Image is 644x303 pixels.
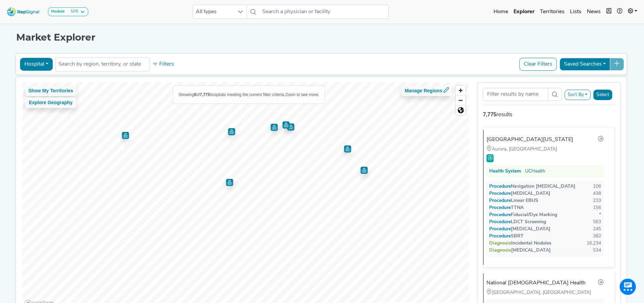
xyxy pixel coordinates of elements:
div: Map marker [287,123,294,131]
button: ModuleSPE [48,7,88,16]
div: 563 [593,218,601,226]
button: Zoom out [456,95,466,105]
a: Explorer [511,5,537,19]
input: Search Term [483,88,548,101]
div: Map marker [282,121,289,129]
div: Map marker [226,179,233,186]
div: 245 [593,226,601,233]
div: 233 [593,197,601,204]
button: Sort By [565,90,591,100]
span: Procedure [496,227,511,232]
button: Intel Book [603,5,614,19]
button: Reset bearing to north [456,105,466,115]
div: 156 [593,204,601,211]
button: Select [593,90,612,100]
div: Map marker [228,128,235,135]
div: LDCT Screening [489,218,546,226]
a: Go to hospital profile [598,135,604,144]
div: 438 [593,190,601,197]
span: Showing of hospitals meeting the current filter criteria. [178,92,285,97]
button: Saved Searches [559,58,610,71]
div: Incidental Nodules [489,240,551,247]
span: Procedure [496,205,511,210]
span: Procedure [496,198,511,203]
div: [GEOGRAPHIC_DATA], [GEOGRAPHIC_DATA] [486,289,604,296]
button: Zoom in [456,86,466,95]
div: 534 [593,247,601,254]
div: 106 [593,183,601,190]
div: [MEDICAL_DATA] [489,190,550,197]
span: Diagnosis [496,241,511,246]
button: Filters [151,59,176,70]
div: National [DEMOGRAPHIC_DATA] Health [486,279,586,287]
button: Manage Regions [402,86,452,96]
div: Map marker [344,145,351,153]
span: Procedure [496,234,511,239]
a: Go to hospital profile [598,279,604,287]
a: UCHealth [525,168,545,175]
div: Navigation [MEDICAL_DATA] [489,183,575,190]
strong: Module [51,9,65,14]
span: Procedure [496,191,511,196]
div: SPE [68,9,78,15]
a: Territories [537,5,567,19]
div: Health System [489,168,521,175]
span: Diagnosis [496,248,511,253]
span: Procedure [496,219,511,225]
span: Reset zoom [456,106,466,115]
div: Map marker [270,124,278,131]
div: SBRT [489,233,524,240]
div: 382 [593,233,601,240]
span: Procedure [496,184,511,189]
b: 7,775 [200,92,210,97]
span: Zoom to see more. [285,92,319,97]
button: Show My Territories [25,86,76,96]
a: News [584,5,603,19]
div: Fiducial/Dye Marking [489,211,557,218]
span: All types [193,5,234,19]
b: 8 [194,92,196,97]
strong: 7,775 [483,112,496,117]
div: 16,234 [587,240,601,247]
div: Map marker [122,132,129,139]
input: Search by region, territory, or state [58,60,146,68]
div: Aurora, [GEOGRAPHIC_DATA] [486,145,562,153]
span: Procedure [496,212,511,217]
div: TTNA [489,204,524,211]
a: Home [491,5,511,19]
button: Clear Filters [519,58,557,71]
input: Search a physician or facility [260,5,389,19]
button: Explore Geography [25,97,76,108]
div: Map marker [360,167,367,174]
div: [GEOGRAPHIC_DATA][US_STATE] [486,136,573,144]
h1: Market Explorer [16,32,628,43]
span: This hospital has ongoing trials [486,154,494,163]
div: Linear EBUS [489,197,538,204]
a: Lists [567,5,584,19]
button: Hospital [20,58,53,71]
div: [MEDICAL_DATA] [489,247,551,254]
div: results [483,111,615,119]
div: [MEDICAL_DATA] [489,226,550,233]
